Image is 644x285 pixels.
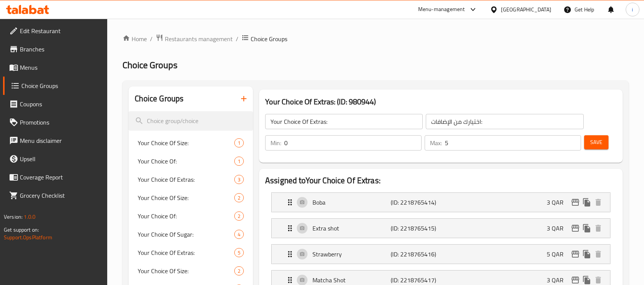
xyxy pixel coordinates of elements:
span: Version: [4,212,23,222]
h3: Your Choice Of Extras: (ID: 980944) [265,96,617,108]
span: 3 [235,176,243,183]
li: Expand [265,241,617,267]
span: Menus [20,63,101,72]
div: Choices [234,157,244,166]
div: Expand [272,193,610,212]
div: Your Choice Of Size:1 [129,134,253,152]
a: Support.OpsPlatform [4,232,52,242]
button: delete [592,248,604,260]
span: Your Choice Of Extras: [138,175,234,184]
a: Coupons [3,95,108,113]
p: Strawberry [312,250,391,259]
div: [GEOGRAPHIC_DATA] [501,5,551,14]
button: Save [584,135,609,149]
div: Your Choice Of Extras:5 [129,243,253,262]
span: Get support on: [4,225,39,235]
button: edit [570,248,581,260]
div: Your Choice Of:1 [129,152,253,170]
p: (ID: 2218765414) [391,198,443,207]
span: 2 [235,194,243,202]
div: Expand [272,245,610,264]
button: duplicate [581,197,592,208]
a: Promotions [3,113,108,131]
li: / [236,34,238,43]
p: Boba [312,198,391,207]
div: Choices [234,266,244,275]
span: Coupons [20,99,101,109]
h2: Choice Groups [135,93,184,104]
span: Restaurants management [165,34,233,43]
span: 2 [235,267,243,275]
p: Max: [430,138,442,147]
button: edit [570,223,581,234]
div: Choices [234,211,244,221]
div: Choices [234,230,244,239]
p: 3 QAR [547,224,570,233]
span: Your Choice Of: [138,157,234,166]
a: Branches [3,40,108,58]
span: Edit Restaurant [20,26,101,35]
p: Matcha Shot [312,275,391,285]
nav: breadcrumb [122,34,629,44]
span: 4 [235,231,243,238]
span: i [632,5,633,14]
a: Home [122,34,147,43]
p: (ID: 2218765416) [391,250,443,259]
li: / [150,34,153,43]
span: 1 [235,158,243,165]
div: Your Choice Of Sugar:4 [129,225,253,243]
div: Choices [234,248,244,257]
span: 2 [235,213,243,220]
span: Your Choice Of Extras: [138,248,234,257]
button: delete [592,197,604,208]
p: 5 QAR [547,250,570,259]
span: 5 [235,249,243,256]
span: 1 [235,139,243,147]
span: Save [590,138,602,147]
div: Expand [272,219,610,238]
p: 3 QAR [547,275,570,285]
a: Edit Restaurant [3,22,108,40]
li: Expand [265,215,617,241]
p: (ID: 2218765415) [391,224,443,233]
span: Choice Groups [122,56,177,74]
p: 3 QAR [547,198,570,207]
span: Upsell [20,154,101,163]
div: Choices [234,193,244,202]
a: Choice Groups [3,77,108,95]
div: Your Choice Of:2 [129,207,253,225]
button: delete [592,223,604,234]
span: Your Choice Of: [138,211,234,221]
a: Menu disclaimer [3,131,108,150]
button: edit [570,197,581,208]
span: Your Choice Of Size: [138,266,234,275]
p: Min: [270,138,281,147]
p: Extra shot [312,224,391,233]
div: Choices [234,138,244,147]
div: Choices [234,175,244,184]
span: Choice Groups [251,34,287,43]
a: Upsell [3,150,108,168]
li: Expand [265,189,617,215]
button: duplicate [581,223,592,234]
a: Coverage Report [3,168,108,186]
span: Your Choice Of Size: [138,193,234,202]
div: Your Choice Of Size:2 [129,262,253,280]
span: Coverage Report [20,173,101,182]
span: 1.0.0 [24,212,35,222]
div: Your Choice Of Size:2 [129,189,253,207]
span: Your Choice Of Sugar: [138,230,234,239]
span: Menu disclaimer [20,136,101,145]
span: Grocery Checklist [20,191,101,200]
h2: Assigned to Your Choice Of Extras: [265,175,617,186]
a: Grocery Checklist [3,186,108,205]
span: Branches [20,45,101,54]
a: Menus [3,58,108,77]
p: (ID: 2218765417) [391,275,443,285]
span: Choice Groups [21,81,101,90]
div: Menu-management [418,5,465,14]
a: Restaurants management [156,34,233,44]
div: Your Choice Of Extras:3 [129,170,253,189]
input: search [129,111,253,131]
button: duplicate [581,248,592,260]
